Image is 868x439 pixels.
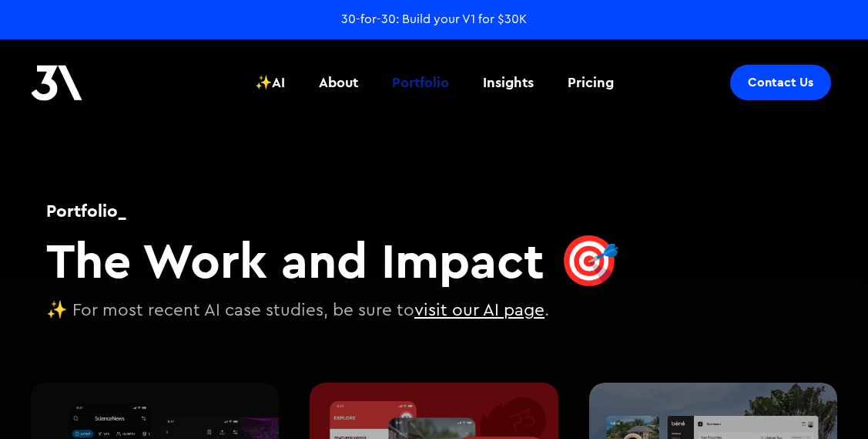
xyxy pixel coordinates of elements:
div: Pricing [568,73,614,93]
div: About [319,73,358,93]
h1: Portfolio_ [46,198,620,223]
a: Portfolio [383,54,458,111]
a: ✨AI [246,54,294,111]
a: About [310,54,367,111]
a: 30-for-30: Build your V1 for $30K [341,11,527,28]
div: Contact Us [748,75,813,90]
a: Contact Us [730,65,831,100]
div: Insights [483,73,534,93]
a: visit our AI page [414,302,545,319]
div: Portfolio [392,73,449,93]
p: ✨ For most recent AI case studies, be sure to . [46,298,620,324]
h2: The Work and Impact 🎯 [46,231,620,290]
a: Insights [474,54,543,111]
div: ✨AI [255,73,285,93]
a: Pricing [558,54,623,111]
